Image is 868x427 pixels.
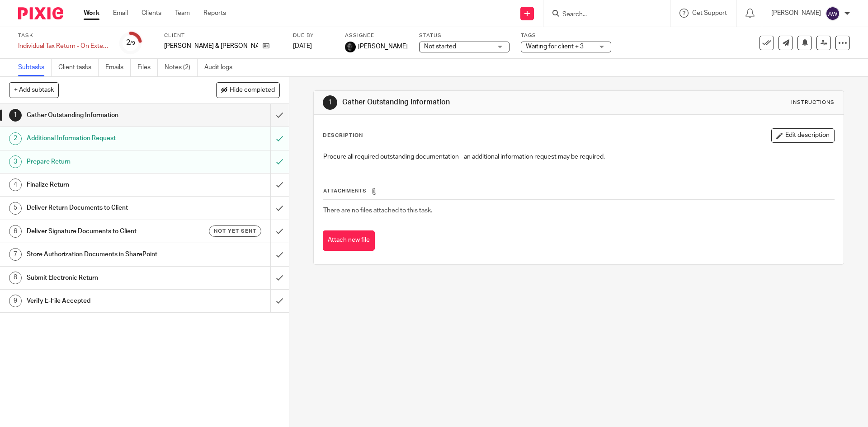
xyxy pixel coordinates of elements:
h1: Submit Electronic Return [27,271,183,285]
h1: Additional Information Request [27,131,183,145]
label: Assignee [345,32,408,39]
img: svg%3E [826,6,840,21]
a: Client tasks [58,59,99,76]
p: [PERSON_NAME] [771,9,821,18]
div: 5 [9,202,22,215]
span: Not started [424,43,456,50]
div: 1 [9,109,22,122]
h1: Gather Outstanding Information [342,98,598,107]
span: [DATE] [293,43,312,49]
p: Procure all required outstanding documentation - an additional information request may be required. [323,152,834,161]
button: Edit description [771,128,835,143]
a: Email [113,9,128,18]
div: 6 [9,225,22,238]
div: Instructions [791,99,835,106]
a: Work [84,9,99,18]
small: /9 [130,41,135,46]
h1: Verify E-File Accepted [27,294,183,308]
button: + Add subtask [9,82,59,98]
span: There are no files attached to this task. [323,207,432,214]
label: Client [164,32,282,39]
p: [PERSON_NAME] & [PERSON_NAME] [164,42,258,51]
label: Task [18,32,108,39]
div: 2 [126,38,135,48]
h1: Prepare Return [27,155,183,169]
a: Reports [203,9,226,18]
span: Attachments [323,188,367,193]
h1: Deliver Return Documents to Client [27,201,183,215]
a: Clients [142,9,161,18]
label: Tags [521,32,611,39]
h1: Deliver Signature Documents to Client [27,225,183,238]
div: 9 [9,295,22,307]
span: Not yet sent [214,227,256,235]
span: Waiting for client + 3 [526,43,584,50]
button: Hide completed [216,82,280,98]
span: Get Support [692,10,727,16]
a: Team [175,9,190,18]
img: Chris.jpg [345,42,356,52]
input: Search [561,11,643,19]
img: Pixie [18,7,63,19]
span: [PERSON_NAME] [358,42,408,51]
button: Attach new file [323,230,375,251]
a: Emails [105,59,131,76]
a: Subtasks [18,59,52,76]
h1: Gather Outstanding Information [27,108,183,122]
h1: Store Authorization Documents in SharePoint [27,248,183,261]
div: 4 [9,178,22,191]
label: Due by [293,32,334,39]
div: Individual Tax Return - On Extension [18,42,108,51]
a: Files [137,59,158,76]
p: Description [323,132,363,139]
label: Status [419,32,509,39]
div: 8 [9,272,22,284]
div: 1 [323,95,337,110]
span: Hide completed [230,87,275,94]
a: Audit logs [204,59,239,76]
div: 2 [9,132,22,145]
h1: Finalize Return [27,178,183,192]
div: 3 [9,155,22,168]
a: Notes (2) [165,59,198,76]
div: 7 [9,248,22,261]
